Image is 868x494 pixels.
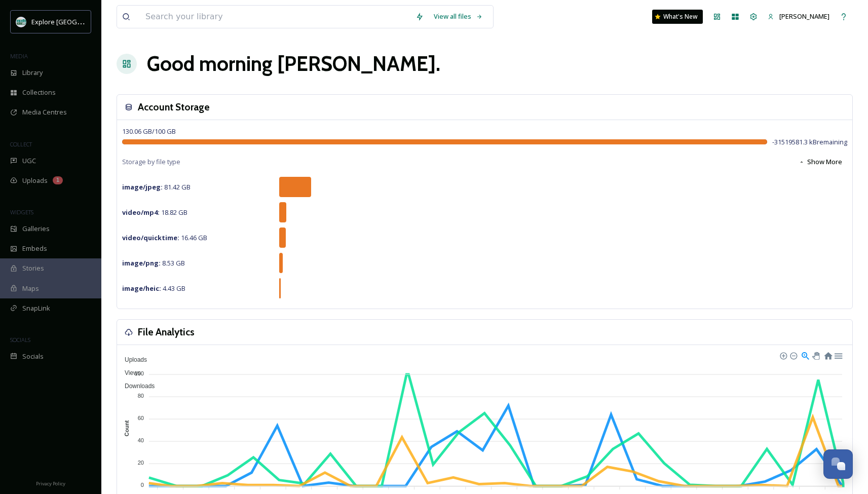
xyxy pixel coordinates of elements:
div: Menu [834,351,842,359]
span: Collections [22,88,56,97]
span: [PERSON_NAME] [779,12,829,21]
span: -31519581.3 kB remaining [772,137,847,147]
span: Media Centres [22,107,67,117]
div: Zoom In [779,352,786,359]
strong: image/jpeg : [122,182,163,192]
span: COLLECT [10,140,32,148]
div: Selection Zoom [801,351,809,359]
tspan: 60 [138,415,144,421]
input: Search your library [140,6,410,28]
span: Downloads [117,383,155,390]
button: Show More [794,152,847,172]
h3: File Analytics [138,325,195,339]
span: Socials [22,352,44,361]
div: Reset Zoom [823,351,832,359]
strong: video/quicktime : [122,233,179,242]
a: What's New [652,10,703,24]
span: 16.46 GB [122,233,207,242]
div: Zoom Out [789,352,797,359]
span: Uploads [22,176,48,185]
h1: Good morning [PERSON_NAME] . [147,49,440,79]
span: Stories [22,263,44,273]
span: SnapLink [22,303,50,313]
span: Embeds [22,244,47,253]
span: Maps [22,284,39,293]
div: 1 [53,176,63,184]
span: 8.53 GB [122,258,185,268]
text: Count [124,420,130,436]
span: WIDGETS [10,208,33,216]
strong: image/heic : [122,284,161,293]
tspan: 40 [138,437,144,443]
img: 67e7af72-b6c8-455a-acf8-98e6fe1b68aa.avif [16,17,26,27]
span: 18.82 GB [122,208,187,217]
span: Galleries [22,224,50,234]
span: Library [22,68,43,78]
a: Privacy Policy [36,477,65,489]
strong: image/png : [122,258,161,268]
tspan: 0 [141,482,144,488]
span: Explore [GEOGRAPHIC_DATA][PERSON_NAME] [31,17,171,26]
span: 81.42 GB [122,182,191,192]
span: 130.06 GB / 100 GB [122,127,176,136]
strong: video/mp4 : [122,208,160,217]
span: 4.43 GB [122,284,185,293]
tspan: 20 [138,460,144,466]
div: Panning [812,352,818,358]
span: SOCIALS [10,336,30,344]
span: Privacy Policy [36,480,65,487]
h3: Account Storage [138,100,210,115]
span: UGC [22,156,36,166]
span: MEDIA [10,52,28,60]
span: Views [117,369,141,376]
span: Uploads [117,356,147,363]
a: [PERSON_NAME] [763,7,835,26]
tspan: 100 [135,370,144,376]
tspan: 80 [138,393,144,399]
button: Open Chat [823,449,853,479]
span: Storage by file type [122,157,180,167]
a: View all files [429,7,488,26]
